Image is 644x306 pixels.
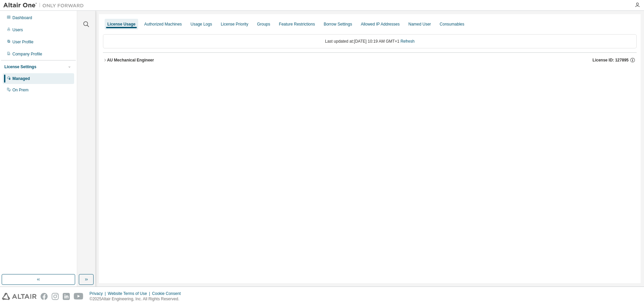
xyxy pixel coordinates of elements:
div: Website Terms of Use [108,291,152,296]
div: User Profile [12,39,34,45]
span: License ID: 127895 [593,57,629,63]
div: License Priority [221,21,248,27]
div: License Usage [107,21,136,27]
img: instagram.svg [52,293,59,300]
div: Usage Logs [191,21,212,27]
img: youtube.svg [74,293,84,300]
button: AU Mechanical EngineerLicense ID: 127895 [103,53,637,68]
div: AU Mechanical Engineer [107,57,154,63]
img: altair_logo.svg [2,293,37,300]
div: Last updated at: [DATE] 10:19 AM GMT+1 [103,34,637,48]
div: Privacy [90,291,108,296]
div: Users [12,27,23,33]
div: Groups [257,21,270,27]
div: Managed [12,76,30,81]
div: Authorized Machines [144,21,182,27]
div: Cookie Consent [152,291,184,296]
div: Consumables [440,21,464,27]
div: Dashboard [12,15,32,20]
img: facebook.svg [41,293,48,300]
p: © 2025 Altair Engineering, Inc. All Rights Reserved. [90,296,185,302]
img: Altair One [3,2,87,9]
a: Refresh [400,39,415,44]
div: License Settings [4,64,36,70]
div: Named User [408,21,431,27]
div: On Prem [12,87,29,93]
img: linkedin.svg [63,293,70,300]
div: Allowed IP Addresses [361,21,400,27]
div: Borrow Settings [324,21,352,27]
div: Feature Restrictions [279,21,315,27]
div: Company Profile [12,51,42,57]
